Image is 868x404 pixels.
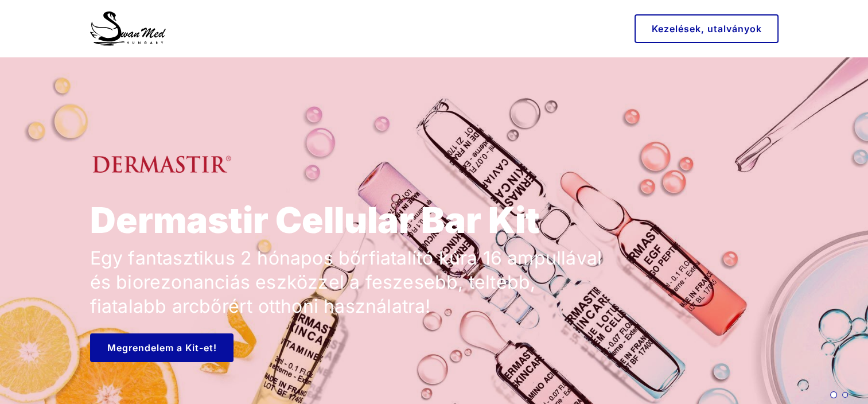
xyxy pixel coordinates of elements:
span: Go to slide 1 [830,391,837,398]
a: button [635,14,779,43]
h1: Dermastir Cellular Bar Kit [90,201,606,239]
span: Megrendelem a Kit-et! [107,342,217,353]
a: button [90,333,233,362]
span: Kezelések, utalványok [652,23,762,34]
img: Dermastir Logo [90,156,233,173]
p: Egy fantasztikus 2 hónapos bőrfiatalító kúra 16 ampullával és biorezonanciás eszközzel a feszeseb... [90,246,606,318]
span: Go to slide 2 [842,391,848,398]
img: Swan Med Orvosesztétika [90,11,166,46]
